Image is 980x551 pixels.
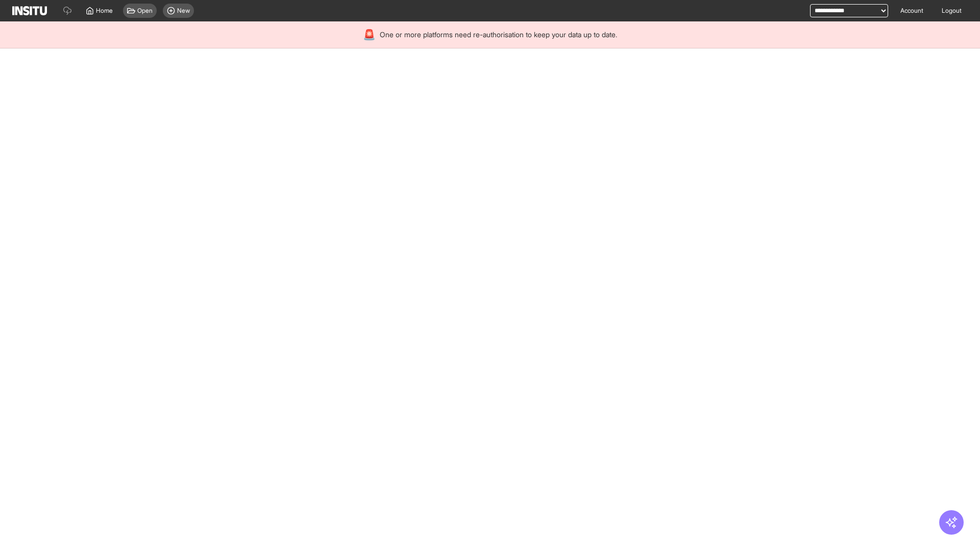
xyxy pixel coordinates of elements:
[12,6,47,15] img: Logo
[363,28,376,42] div: 🚨
[137,7,153,15] span: Open
[96,7,113,15] span: Home
[380,30,617,40] span: One or more platforms need re-authorisation to keep your data up to date.
[177,7,190,15] span: New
